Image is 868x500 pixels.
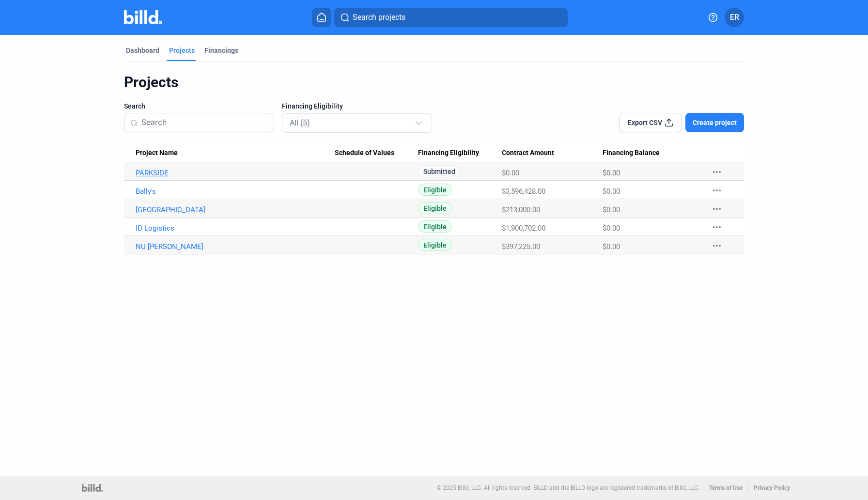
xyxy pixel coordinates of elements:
[620,113,682,132] button: Export CSV
[603,149,701,157] div: Financing Balance
[603,205,620,214] span: $0.00
[603,149,660,157] span: Financing Balance
[628,118,662,127] span: Export CSV
[711,221,723,233] mat-icon: more_horiz
[136,149,178,157] span: Project Name
[124,101,145,111] span: Search
[136,205,335,214] a: [GEOGRAPHIC_DATA]
[418,184,452,196] span: Eligible
[136,224,335,233] a: ID Logistics
[418,149,502,157] div: Financing Eligibility
[502,149,603,157] div: Contract Amount
[418,202,452,214] span: Eligible
[754,484,790,491] b: Privacy Policy
[711,185,723,196] mat-icon: more_horiz
[603,242,620,251] span: $0.00
[335,149,418,157] div: Schedule of Values
[204,46,238,55] div: Financings
[437,484,699,491] p: © 2025 Billd, LLC. All rights reserved. BILLD and the BILLD logo are registered trademarks of Bil...
[126,46,159,55] div: Dashboard
[334,8,568,27] button: Search projects
[136,242,335,251] a: NU [PERSON_NAME]
[82,484,103,492] img: logo
[282,101,343,111] span: Financing Eligibility
[502,149,554,157] span: Contract Amount
[725,8,744,27] button: ER
[124,73,744,92] div: Projects
[603,187,620,196] span: $0.00
[502,224,545,233] span: $1,900,702.00
[693,118,737,127] span: Create project
[711,203,723,215] mat-icon: more_horiz
[124,10,162,24] img: Billd Company Logo
[502,187,545,196] span: $3,596,428.00
[169,46,195,55] div: Projects
[353,12,405,23] span: Search projects
[711,166,723,178] mat-icon: more_horiz
[603,169,620,177] span: $0.00
[709,484,743,491] b: Terms of Use
[418,165,461,177] span: Submitted
[603,224,620,233] span: $0.00
[290,118,310,127] mat-select-trigger: All (5)
[418,149,479,157] span: Financing Eligibility
[502,242,540,251] span: $397,225.00
[136,169,335,177] a: PARKSIDE
[711,240,723,251] mat-icon: more_horiz
[502,169,519,177] span: $0.00
[335,149,394,157] span: Schedule of Values
[418,239,452,251] span: Eligible
[136,149,335,157] div: Project Name
[418,220,452,233] span: Eligible
[747,484,749,491] p: |
[136,187,335,196] a: Bally's
[141,112,268,133] input: Search
[502,205,540,214] span: $213,000.00
[685,113,744,132] button: Create project
[730,12,739,23] span: ER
